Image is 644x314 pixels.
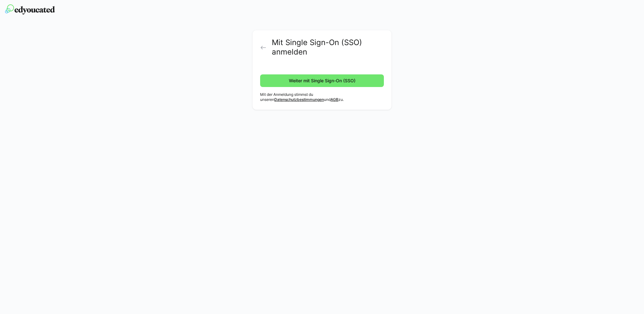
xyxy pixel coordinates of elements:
[274,97,324,102] a: Datenschutzbestimmungen
[272,38,384,57] h2: Mit Single Sign-On (SSO) anmelden
[288,78,356,84] span: Weiter mit Single Sign-On (SSO)
[5,4,55,15] img: edyoucated
[260,74,384,87] button: Weiter mit Single Sign-On (SSO)
[331,97,338,102] a: AGB
[260,92,384,102] p: Mit der Anmeldung stimmst du unseren und zu.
